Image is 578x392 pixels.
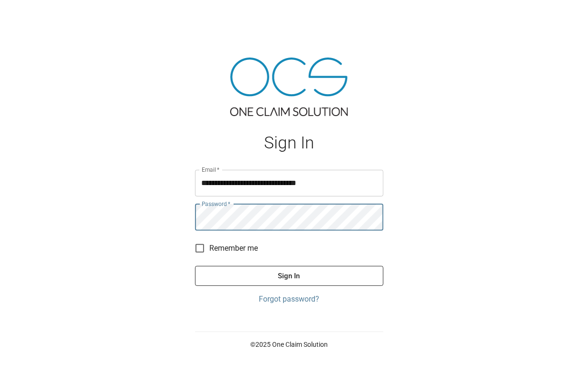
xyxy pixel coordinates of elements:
label: Password [202,200,230,208]
img: ocs-logo-white-transparent.png [11,6,49,25]
a: Forgot password? [195,294,383,305]
h1: Sign In [195,133,383,153]
label: Email [202,166,220,174]
p: © 2025 One Claim Solution [195,340,383,349]
button: Sign In [195,266,383,286]
span: Remember me [210,243,258,254]
img: ocs-logo-tra.png [230,58,348,116]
